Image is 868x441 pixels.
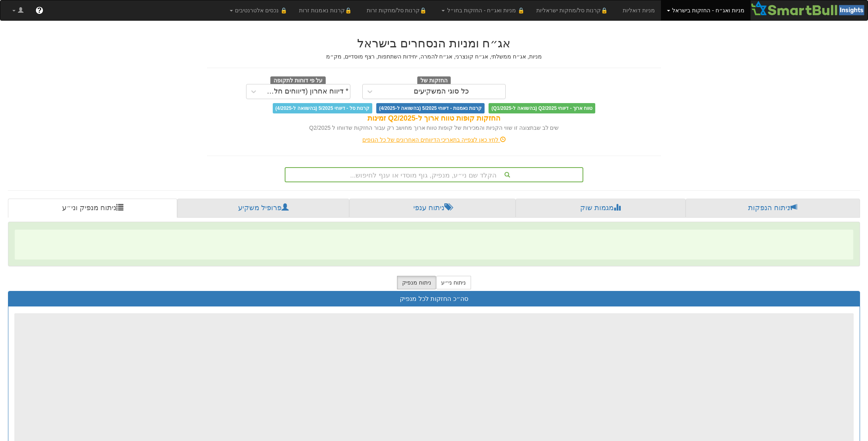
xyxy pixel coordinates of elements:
span: על פי דוחות לתקופה [270,76,326,85]
h5: מניות, אג״ח ממשלתי, אג״ח קונצרני, אג״ח להמרה, יחידות השתתפות, רצף מוסדיים, מק״מ [207,54,661,60]
h3: סה״כ החזקות לכל מנפיק [14,295,854,302]
div: * דיווח אחרון (דיווחים חלקיים) [263,88,349,96]
a: ניתוח הנפקות [686,199,860,218]
div: שים לב שבתצוגה זו שווי הקניות והמכירות של קופות טווח ארוך מחושב רק עבור החזקות שדווחו ל Q2/2025 [207,124,661,132]
div: כל סוגי המשקיעים [414,88,469,96]
button: ניתוח מנפיק [397,276,436,289]
div: הקלד שם ני״ע, מנפיק, גוף מוסדי או ענף לחיפוש... [285,168,583,181]
span: קרנות נאמנות - דיווחי 5/2025 (בהשוואה ל-4/2025) [376,103,485,113]
h2: אג״ח ומניות הנסחרים בישראל [207,37,661,50]
a: מגמות שוק [516,199,685,218]
span: החזקות של [417,76,451,85]
a: מניות דואליות [617,0,661,20]
a: פרופיל משקיע [177,199,349,218]
a: 🔒קרנות סל/מחקות ישראליות [530,0,616,20]
span: טווח ארוך - דיווחי Q2/2025 (בהשוואה ל-Q1/2025) [489,103,595,113]
a: 🔒קרנות נאמנות זרות [293,0,361,20]
a: ניתוח מנפיק וני״ע [8,199,177,218]
a: ? [29,0,49,20]
span: ‌ [15,230,853,260]
a: 🔒 נכסים אלטרנטיבים [224,0,293,20]
a: מניות ואג״ח - החזקות בישראל [661,0,751,20]
a: 🔒 מניות ואג״ח - החזקות בחו״ל [436,0,530,20]
a: 🔒קרנות סל/מחקות זרות [361,0,436,20]
span: קרנות סל - דיווחי 5/2025 (בהשוואה ל-4/2025) [273,103,372,113]
div: לחץ כאן לצפייה בתאריכי הדיווחים האחרונים של כל הגופים [201,136,667,144]
span: ? [37,6,41,14]
div: החזקות קופות טווח ארוך ל-Q2/2025 זמינות [207,113,661,124]
a: ניתוח ענפי [349,199,516,218]
img: Smartbull [751,0,868,16]
button: ניתוח ני״ע [436,276,471,289]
